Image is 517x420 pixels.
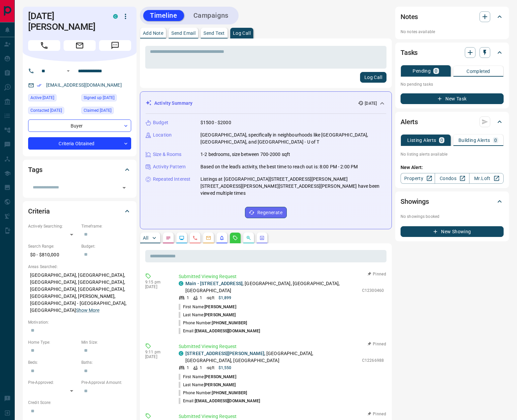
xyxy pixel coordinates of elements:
[203,31,225,35] p: Send Text
[28,119,131,132] div: Buyer
[204,374,236,379] span: [PERSON_NAME]
[200,176,386,197] p: Listings at [GEOGRAPHIC_DATA][STREET_ADDRESS][PERSON_NAME][STREET_ADDRESS][PERSON_NAME][STREET_AD...
[401,114,504,130] div: Alerts
[81,223,131,229] p: Timeframe:
[28,206,50,217] h2: Criteria
[179,382,236,388] p: Last Name:
[219,365,232,371] p: $1,550
[401,173,435,184] a: Property
[435,173,469,184] a: Condos
[145,280,169,284] p: 9:15 pm
[367,341,386,347] button: Pinned
[145,350,169,354] p: 9:11 pm
[401,164,504,171] p: New Alert:
[113,14,118,19] div: condos.ca
[28,164,42,175] h2: Tags
[179,351,183,356] div: condos.ca
[28,107,78,116] div: Thu Aug 14 2025
[166,235,171,241] svg: Notes
[28,359,78,365] p: Beds:
[76,307,99,314] button: Show More
[401,47,418,58] h2: Tasks
[204,305,236,309] span: [PERSON_NAME]
[28,162,131,178] div: Tags
[469,173,504,184] a: Mr.Loft
[206,295,214,301] p: - sqft
[28,11,103,32] h1: [DATE][PERSON_NAME]
[200,132,386,146] p: [GEOGRAPHIC_DATA], specifically in neighbourhoods like [GEOGRAPHIC_DATA], [GEOGRAPHIC_DATA], and ...
[28,137,131,150] div: Criteria Obtained
[145,354,169,359] p: [DATE]
[179,312,236,318] p: Last Name:
[401,29,504,35] p: No notes available
[179,235,184,241] svg: Lead Browsing Activity
[28,203,131,219] div: Criteria
[195,329,260,333] span: [EMAIL_ADDRESS][DOMAIN_NAME]
[362,357,384,363] p: C12266988
[153,176,190,183] p: Repeated Interest
[37,83,41,88] svg: Email Verified
[360,72,386,83] button: Log Call
[28,94,78,103] div: Thu Aug 14 2025
[245,207,287,218] button: Regenerate
[200,295,202,301] p: 1
[179,273,384,280] p: Submitted Viewing Request
[119,183,129,192] button: Open
[494,138,497,143] p: 0
[401,116,418,127] h2: Alerts
[212,391,247,395] span: [PHONE_NUMBER]
[200,151,290,158] p: 1-2 bedrooms, size between 700-2000 sqft
[466,69,490,74] p: Completed
[179,343,384,350] p: Submitted Viewing Request
[179,374,236,380] p: First Name:
[179,304,236,310] p: First Name:
[435,69,437,73] p: 0
[179,281,183,286] div: condos.ca
[179,328,260,334] p: Email:
[200,163,358,170] p: Based on the lead's activity, the best time to reach out is: 8:00 PM - 2:00 PM
[246,235,251,241] svg: Opportunities
[219,295,232,301] p: $1,899
[401,9,504,25] div: Notes
[64,40,96,51] span: Email
[81,359,131,365] p: Baths:
[28,400,131,406] p: Credit Score:
[81,243,131,249] p: Budget:
[153,163,186,170] p: Activity Pattern
[84,94,114,101] span: Signed up [DATE]
[401,226,504,237] button: New Showing
[200,365,202,371] p: 1
[212,321,247,325] span: [PHONE_NUMBER]
[401,151,504,157] p: No listing alerts available
[362,287,384,293] p: C12300460
[28,40,60,51] span: Call
[84,107,111,114] span: Claimed [DATE]
[185,351,264,356] a: [STREET_ADDRESS][PERSON_NAME]
[146,97,386,109] div: Activity Summary[DATE]
[28,339,78,345] p: Home Type:
[365,100,377,106] p: [DATE]
[233,235,238,241] svg: Requests
[206,235,211,241] svg: Emails
[154,100,192,107] p: Activity Summary
[219,235,225,241] svg: Listing Alerts
[401,93,504,104] button: New Task
[30,107,62,114] span: Contacted [DATE]
[192,235,198,241] svg: Calls
[458,138,490,143] p: Building Alerts
[179,320,247,326] p: Phone Number:
[64,67,72,75] button: Open
[401,193,504,209] div: Showings
[30,94,54,101] span: Active [DATE]
[28,380,78,386] p: Pre-Approved:
[413,69,431,73] p: Pending
[28,264,131,270] p: Areas Searched:
[195,399,260,403] span: [EMAIL_ADDRESS][DOMAIN_NAME]
[143,10,184,21] button: Timeline
[143,236,148,240] p: All
[145,284,169,289] p: [DATE]
[28,319,131,325] p: Motivation:
[81,380,131,386] p: Pre-Approval Amount:
[401,196,429,207] h2: Showings
[81,339,131,345] p: Min Size:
